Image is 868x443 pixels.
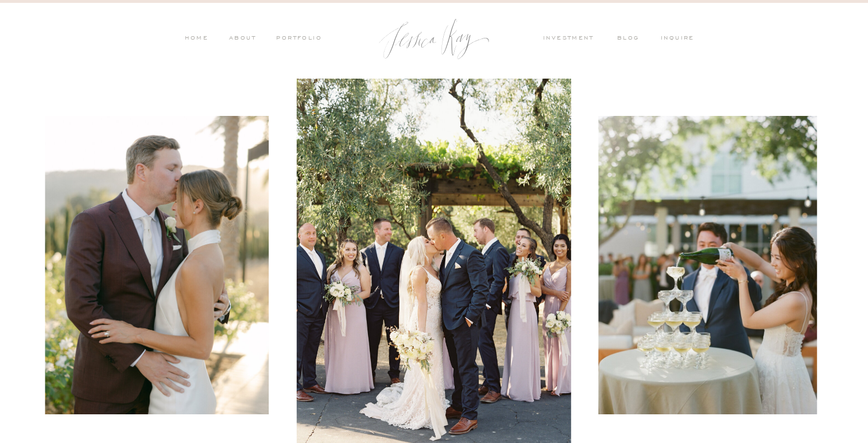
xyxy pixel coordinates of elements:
img: A joyful moment of a bride and groom pouring champagne into a tower of glasses during their elega... [599,116,817,414]
a: PORTFOLIO [274,34,322,44]
img: A couple sharing an intimate moment together at sunset during their wedding at Caymus Vineyards i... [45,116,269,414]
a: investment [543,34,599,44]
a: ABOUT [226,34,256,44]
a: HOME [184,34,208,44]
a: inquire [661,34,700,44]
a: blog [617,34,647,44]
